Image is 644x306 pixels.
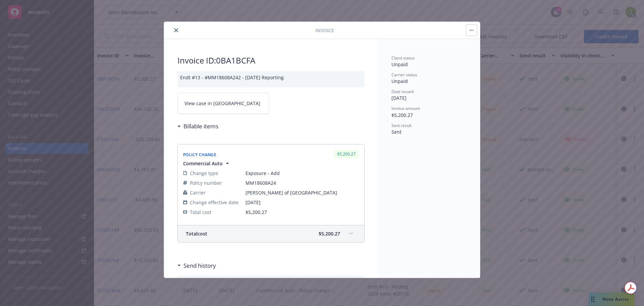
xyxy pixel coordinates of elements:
span: Total cost [190,209,211,216]
span: $5,200.27 [246,209,267,215]
span: Unpaid [391,78,408,84]
span: Policy number [190,179,222,186]
span: Sent [391,129,401,135]
a: View case in [GEOGRAPHIC_DATA] [177,93,269,114]
span: Date issued [391,89,414,94]
span: Sent result [391,123,412,128]
span: Commercial Auto [183,160,223,167]
span: Invoice amount [391,105,420,111]
div: Billable items [177,122,218,131]
span: View case in [GEOGRAPHIC_DATA] [184,100,260,107]
h2: Invoice ID: 0BA1BCFA [177,55,365,66]
span: [DATE] [246,199,359,206]
span: Client status [391,55,415,61]
button: close [172,26,180,34]
span: Change effective date [190,199,238,206]
span: Invoice [315,27,334,34]
span: [PERSON_NAME] of [GEOGRAPHIC_DATA] [246,189,359,196]
div: $5,200.27 [334,150,359,158]
h3: Billable items [183,122,218,131]
div: Endt #13 - #MM18608A242 - [DATE] Reporting [177,71,365,87]
div: Send history [177,261,216,270]
span: [DATE] [391,95,407,101]
span: Carrier status [391,72,417,78]
span: MM18608A24 [246,179,359,186]
span: $5,200.27 [319,230,340,237]
h3: Send history [183,261,216,270]
span: Unpaid [391,61,408,68]
span: Change type [190,170,218,177]
span: Exposure - Add [246,170,359,177]
span: Total cost [186,230,207,237]
span: Carrier [190,189,206,196]
div: Totalcost$5,200.27 [178,225,364,242]
span: Policy Change [183,152,216,158]
span: $5,200.27 [391,112,413,118]
button: Commercial Auto [183,160,231,167]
